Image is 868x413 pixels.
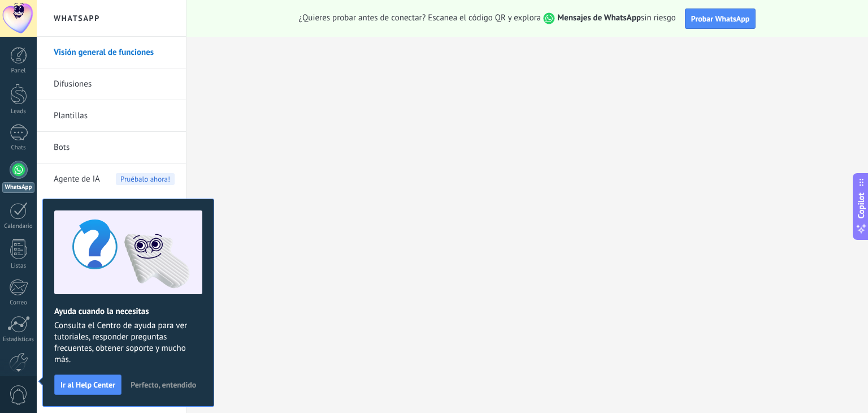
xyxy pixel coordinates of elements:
[54,68,175,100] a: Difusiones
[37,68,186,100] li: Difusiones
[54,306,202,317] h2: Ayuda cuando la necesitas
[2,223,35,230] div: Calendario
[54,164,100,195] span: Agente de IA
[2,263,35,270] div: Listas
[60,381,115,389] span: Ir al Help Center
[54,37,175,68] a: Visión general de funciones
[685,8,756,29] button: Probar WhatsApp
[2,336,35,343] div: Estadísticas
[54,320,202,365] span: Consulta el Centro de ayuda para ver tutoriales, responder preguntas frecuentes, obtener soporte ...
[2,67,35,75] div: Panel
[54,375,121,395] button: Ir al Help Center
[2,108,35,115] div: Leads
[54,100,175,132] a: Plantillas
[125,376,201,393] button: Perfecto, entendido
[856,193,867,219] span: Copilot
[37,164,186,195] li: Agente de IA
[37,100,186,132] li: Plantillas
[54,132,175,164] a: Bots
[557,12,641,23] strong: Mensajes de WhatsApp
[37,132,186,164] li: Bots
[2,182,34,193] div: WhatsApp
[299,12,676,24] span: ¿Quieres probar antes de conectar? Escanea el código QR y explora sin riesgo
[2,144,35,152] div: Chats
[54,164,175,195] a: Agente de IAPruébalo ahora!
[116,173,175,185] span: Pruébalo ahora!
[691,14,750,24] span: Probar WhatsApp
[37,37,186,68] li: Visión general de funciones
[131,381,196,389] span: Perfecto, entendido
[2,299,35,307] div: Correo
